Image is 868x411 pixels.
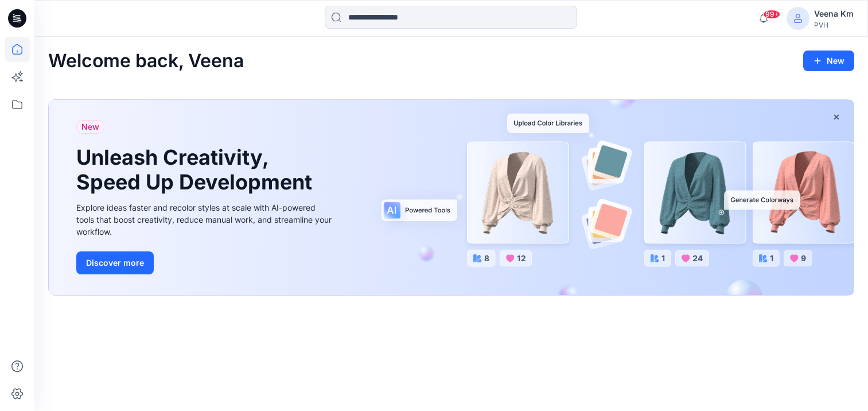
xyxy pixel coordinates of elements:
[76,251,334,274] a: Discover more
[76,251,154,274] button: Discover more
[763,10,780,19] span: 99+
[803,51,854,71] button: New
[793,14,803,23] svg: avatar
[814,21,854,29] div: PVH
[48,51,244,72] h2: Welcome back, Veena
[81,120,99,134] span: New
[814,7,854,21] div: Veena Km
[76,201,334,238] div: Explore ideas faster and recolor styles at scale with AI-powered tools that boost creativity, red...
[76,145,317,195] h1: Unleash Creativity, Speed Up Development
